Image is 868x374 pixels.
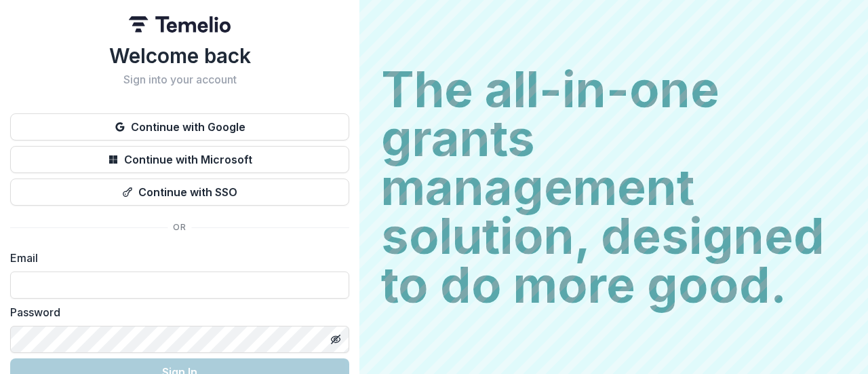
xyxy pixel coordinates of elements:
[10,250,341,266] label: Email
[10,73,349,86] h2: Sign into your account
[10,179,349,206] button: Continue with SSO
[325,329,347,350] button: Toggle password visibility
[10,43,349,68] h1: Welcome back
[10,146,349,173] button: Continue with Microsoft
[10,113,349,141] button: Continue with Google
[129,16,231,33] img: Temelio
[10,304,341,320] label: Password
